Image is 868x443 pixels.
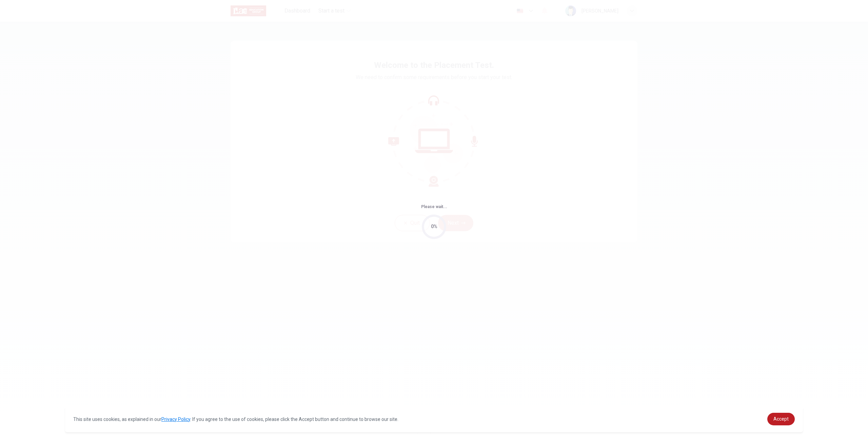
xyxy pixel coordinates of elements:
[767,413,795,425] a: dismiss cookie message
[773,416,789,422] span: Accept
[65,406,803,432] div: cookieconsent
[73,417,398,422] span: This site uses cookies, as explained in our . If you agree to the use of cookies, please click th...
[161,417,190,422] a: Privacy Policy
[431,223,437,230] div: 0%
[421,204,447,209] span: Please wait...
